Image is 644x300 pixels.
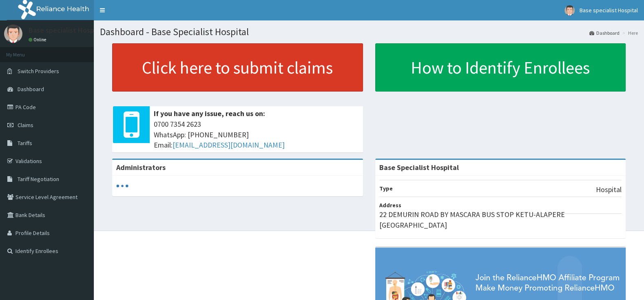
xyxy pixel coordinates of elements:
[379,185,393,192] b: Type
[620,29,638,36] li: Here
[29,27,105,34] p: Base specialist Hospital
[18,85,44,93] span: Dashboard
[18,121,33,129] span: Claims
[379,163,459,172] strong: Base Specialist Hospital
[29,37,48,43] a: Online
[589,29,620,36] a: Dashboard
[564,5,575,16] img: User Image
[18,139,32,147] span: Tariffs
[154,109,265,118] b: If you have any issue, reach us on:
[154,119,359,150] span: 0700 7354 2623 WhatsApp: [PHONE_NUMBER] Email:
[116,180,128,192] svg: audio-loading
[18,67,59,75] span: Switch Providers
[4,25,22,43] img: User Image
[18,175,59,183] span: Tariff Negotiation
[375,43,626,92] a: How to Identify Enrollees
[580,7,638,14] span: Base specialist Hospital
[379,209,622,230] p: 22 DEMURIN ROAD BY MASCARA BUS STOP KETU-ALAPERE [GEOGRAPHIC_DATA]
[112,43,363,92] a: Click here to submit claims
[100,27,638,37] h1: Dashboard - Base Specialist Hospital
[173,140,285,150] a: [EMAIL_ADDRESS][DOMAIN_NAME]
[596,184,622,195] p: Hospital
[379,201,401,209] b: Address
[116,163,166,172] b: Administrators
